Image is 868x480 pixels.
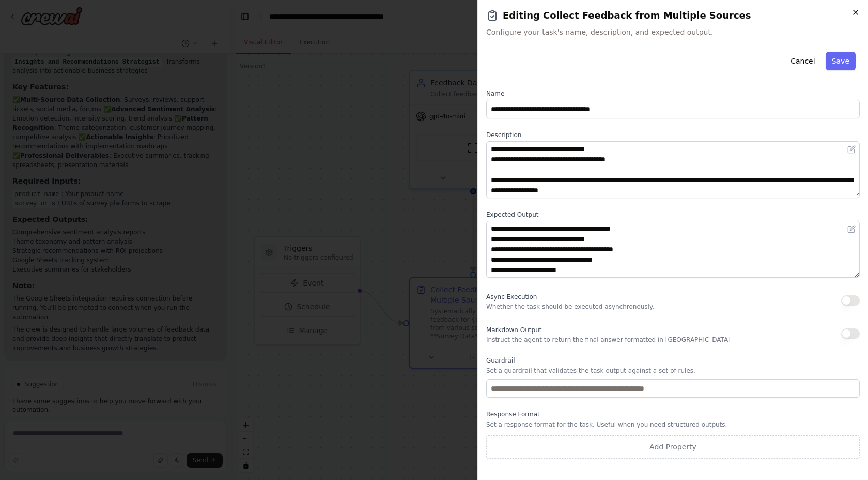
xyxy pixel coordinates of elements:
span: Configure your task's name, description, and expected output. [486,27,860,37]
h2: Editing Collect Feedback from Multiple Sources [486,8,860,23]
button: Cancel [784,52,821,70]
button: Save [826,52,856,70]
label: Expected Output [486,211,860,219]
span: Async Execution [486,293,537,301]
button: Open in editor [845,223,858,235]
button: Open in editor [845,143,858,156]
span: Markdown Output [486,326,541,334]
label: Guardrail [486,356,860,365]
button: Add Property [486,435,860,459]
p: Whether the task should be executed asynchronously. [486,303,654,311]
label: Response Format [486,410,860,418]
p: Set a response format for the task. Useful when you need structured outputs. [486,421,860,429]
p: Instruct the agent to return the final answer formatted in [GEOGRAPHIC_DATA] [486,336,731,344]
label: Name [486,89,860,98]
label: Description [486,131,860,139]
p: Set a guardrail that validates the task output against a set of rules. [486,367,860,375]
